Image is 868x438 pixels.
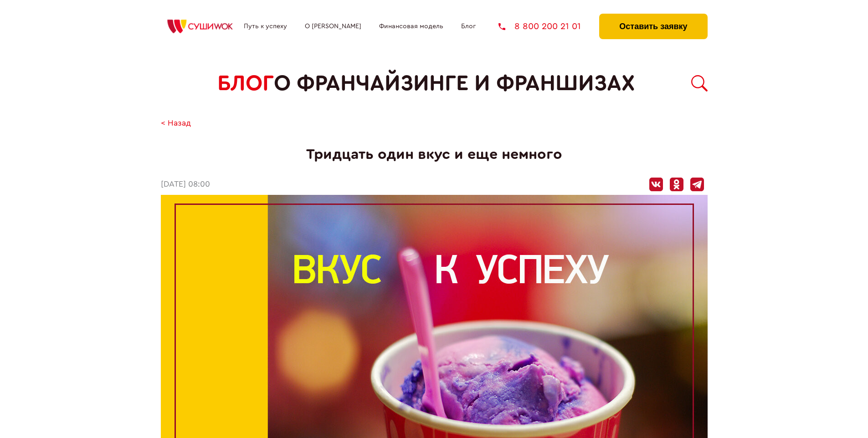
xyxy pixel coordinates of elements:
[514,22,581,31] span: 8 800 200 21 01
[161,146,708,163] h1: Тридцать один вкус и еще немного
[274,71,635,96] span: о франчайзинге и франшизах
[161,180,210,189] time: [DATE] 08:00
[305,23,361,30] a: О [PERSON_NAME]
[379,23,443,30] a: Финансовая модель
[461,23,476,30] a: Блог
[244,23,287,30] a: Путь к успеху
[498,22,581,31] a: 8 800 200 21 01
[217,71,274,96] span: БЛОГ
[161,119,191,128] a: < Назад
[599,14,707,39] button: Оставить заявку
